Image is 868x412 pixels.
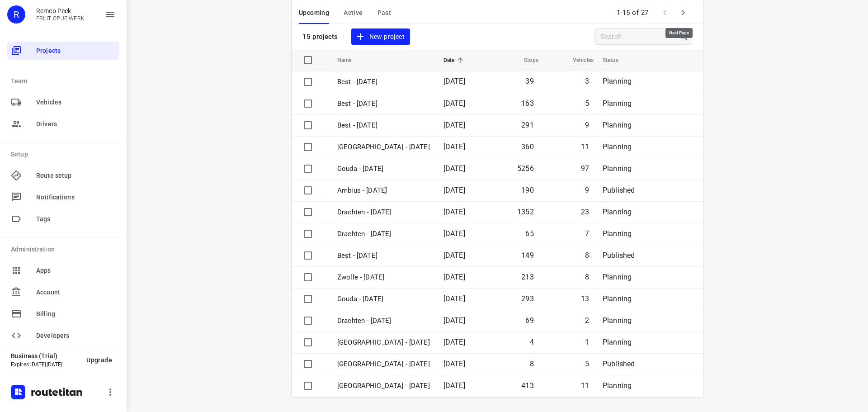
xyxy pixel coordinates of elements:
[443,99,465,108] span: [DATE]
[603,121,632,129] span: Planning
[7,115,119,133] div: Drivers
[521,381,534,390] span: 413
[603,208,632,216] span: Planning
[521,186,534,194] span: 190
[656,4,674,22] span: Previous Page
[86,356,112,364] span: Upgrade
[521,251,534,260] span: 149
[585,360,589,368] span: 5
[337,120,430,131] p: Best - [DATE]
[521,294,534,303] span: 293
[11,361,79,368] p: Expires [DATE][DATE]
[7,305,119,323] div: Billing
[603,338,632,346] span: Planning
[337,164,430,174] p: Gouda - [DATE]
[521,142,534,151] span: 360
[337,381,430,391] p: Zwolle - Thursday
[613,3,652,23] span: 1-15 of 27
[377,7,392,19] span: Past
[443,338,465,346] span: [DATE]
[7,283,119,301] div: Account
[443,229,465,238] span: [DATE]
[603,77,632,85] span: Planning
[443,381,465,390] span: [DATE]
[7,93,119,111] div: Vehicles
[525,229,533,238] span: 65
[443,121,465,129] span: [DATE]
[36,309,116,319] span: Billing
[443,316,465,325] span: [DATE]
[443,208,465,216] span: [DATE]
[561,55,594,66] span: Vehicles
[585,316,589,325] span: 2
[7,188,119,206] div: Notifications
[299,7,329,19] span: Upcoming
[521,273,534,281] span: 213
[36,46,116,56] span: Projects
[36,171,116,180] span: Route setup
[530,338,534,346] span: 4
[443,251,465,260] span: [DATE]
[337,251,430,261] p: Best - [DATE]
[517,208,534,216] span: 1352
[79,352,119,368] button: Upgrade
[585,186,589,194] span: 9
[344,7,363,19] span: Active
[525,77,533,85] span: 39
[603,55,630,66] span: Status
[585,99,589,108] span: 5
[585,229,589,238] span: 7
[443,77,465,85] span: [DATE]
[7,261,119,279] div: Apps
[7,327,119,345] div: Developers
[581,164,589,173] span: 97
[36,119,116,129] span: Drivers
[7,166,119,185] div: Route setup
[443,55,467,66] span: Date
[600,30,678,44] input: Search projects
[603,142,632,151] span: Planning
[11,150,119,159] p: Setup
[603,99,632,108] span: Planning
[11,245,119,254] p: Administration
[530,360,534,368] span: 8
[351,28,410,45] button: New project
[36,15,85,22] p: FRUIT OP JE WERK
[603,186,635,194] span: Published
[7,5,25,24] div: R
[337,272,430,283] p: Zwolle - [DATE]
[11,352,79,360] p: Business (Trial)
[36,98,116,107] span: Vehicles
[337,229,430,239] p: Drachten - [DATE]
[521,99,534,108] span: 163
[36,331,116,341] span: Developers
[36,7,85,14] p: Remco Peek
[443,294,465,303] span: [DATE]
[603,273,632,281] span: Planning
[443,142,465,151] span: [DATE]
[302,33,338,41] p: 15 projects
[443,164,465,173] span: [DATE]
[521,121,534,129] span: 291
[11,76,119,86] p: Team
[603,229,632,238] span: Planning
[603,381,632,390] span: Planning
[337,359,430,369] p: Gemeente Rotterdam - Thursday
[337,207,430,218] p: Drachten - [DATE]
[443,186,465,194] span: [DATE]
[585,338,589,346] span: 1
[603,360,635,368] span: Published
[337,142,430,152] p: [GEOGRAPHIC_DATA] - [DATE]
[36,214,116,224] span: Tags
[36,288,116,297] span: Account
[581,208,589,216] span: 23
[603,316,632,325] span: Planning
[357,31,405,43] span: New project
[36,193,116,202] span: Notifications
[581,142,589,151] span: 11
[525,316,533,325] span: 69
[585,251,589,260] span: 8
[585,121,589,129] span: 9
[7,210,119,228] div: Tags
[581,381,589,390] span: 11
